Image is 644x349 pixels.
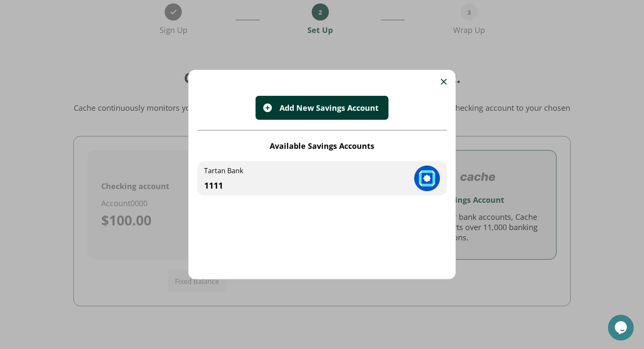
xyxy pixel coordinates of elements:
button: plus iconAdd New Savings Account [256,96,388,120]
div: Available Savings Accounts [197,130,447,151]
div: Add New Savings Account [276,103,382,113]
div: 1111 [204,180,243,191]
iframe: chat widget [608,315,635,340]
div: Tartan Bank [204,166,243,175]
img: close button [441,79,447,85]
img: Bank Logo [414,166,440,191]
img: plus icon [262,103,273,113]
